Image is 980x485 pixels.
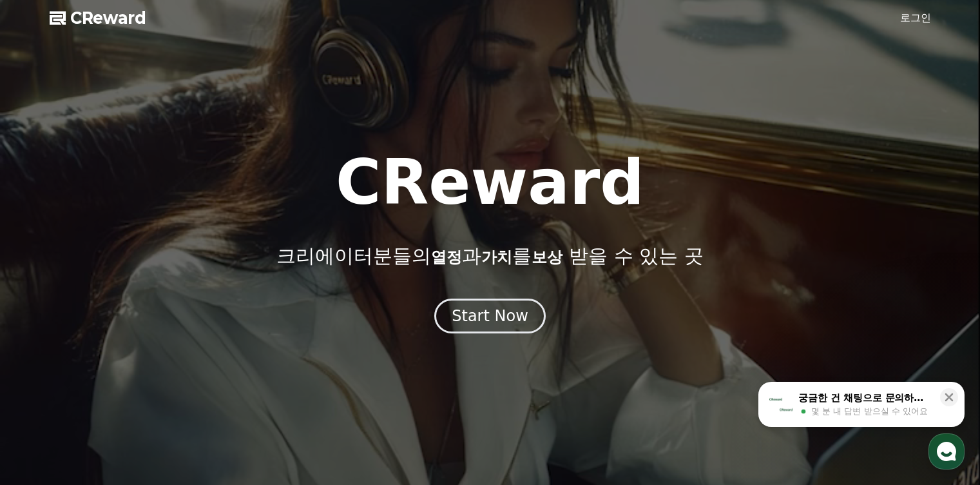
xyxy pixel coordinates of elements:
a: CReward [50,8,146,28]
span: 열정 [431,248,462,266]
span: 가치 [481,248,512,266]
div: Start Now [452,306,528,326]
button: Start Now [434,299,546,333]
a: Start Now [434,312,546,324]
h1: CReward [336,152,644,213]
span: CReward [70,8,146,28]
p: 크리에이터분들의 과 를 받을 수 있는 곳 [276,244,703,268]
a: 로그인 [900,10,931,26]
span: 보상 [532,248,562,266]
